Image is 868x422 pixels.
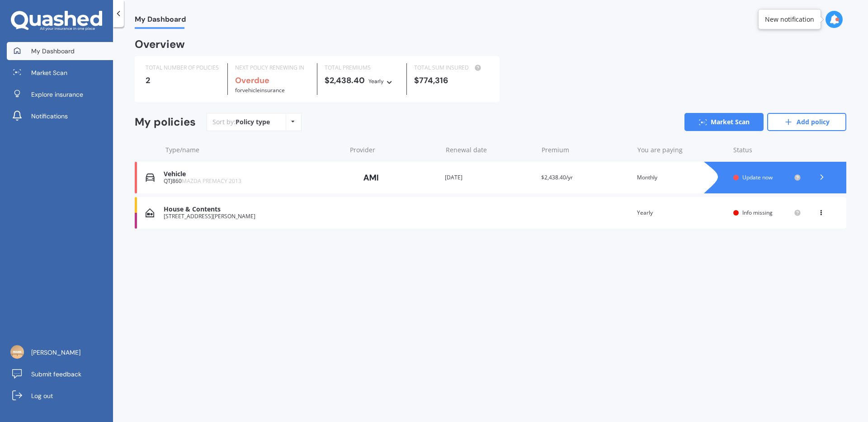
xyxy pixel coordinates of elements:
a: Submit feedback [7,365,113,383]
div: [DATE] [445,173,534,182]
span: for Vehicle insurance [235,86,285,94]
div: $774,316 [414,76,489,85]
div: Policy type [236,117,270,127]
span: MAZDA PREMACY 2013 [182,177,241,185]
span: Explore insurance [31,90,83,99]
div: 2 [146,76,220,85]
img: AMI [349,169,394,186]
div: You are paying [637,145,726,155]
div: Yearly [368,77,384,86]
span: Market Scan [31,68,67,77]
a: Explore insurance [7,85,113,103]
a: [PERSON_NAME] [7,343,113,361]
a: Add policy [767,113,846,131]
span: Info missing [742,209,773,216]
div: Overview [135,40,185,49]
span: Submit feedback [31,370,81,379]
div: Monthly [637,173,726,182]
div: Renewal date [446,145,534,155]
div: TOTAL PREMIUMS [325,63,399,72]
div: Vehicle [164,170,341,178]
div: NEXT POLICY RENEWING IN [235,63,310,72]
div: Premium [542,145,630,155]
span: My Dashboard [135,15,186,27]
a: My Dashboard [7,42,113,60]
a: Market Scan [684,113,764,131]
span: $2,438.40/yr [541,173,573,181]
div: QTJ860 [164,178,341,184]
div: [STREET_ADDRESS][PERSON_NAME] [164,213,341,220]
span: Log out [31,391,53,400]
div: New notification [765,15,814,24]
b: Overdue [235,75,269,86]
a: Notifications [7,107,113,125]
div: Status [733,145,801,155]
img: b8a5b83cb07f85d1b242042dbfa2097c [10,345,24,359]
div: My policies [135,116,196,129]
span: [PERSON_NAME] [31,348,80,357]
span: My Dashboard [31,47,75,56]
a: Market Scan [7,64,113,82]
div: Provider [350,145,439,155]
div: TOTAL SUM INSURED [414,63,489,72]
div: Type/name [165,145,343,155]
span: Notifications [31,112,68,121]
div: Sort by: [212,117,270,127]
span: Update now [742,173,773,181]
div: $2,438.40 [325,76,399,86]
div: Yearly [637,208,726,217]
img: Vehicle [146,173,155,182]
a: Log out [7,387,113,405]
div: TOTAL NUMBER OF POLICIES [146,63,220,72]
img: House & Contents [146,208,154,217]
div: House & Contents [164,206,341,213]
